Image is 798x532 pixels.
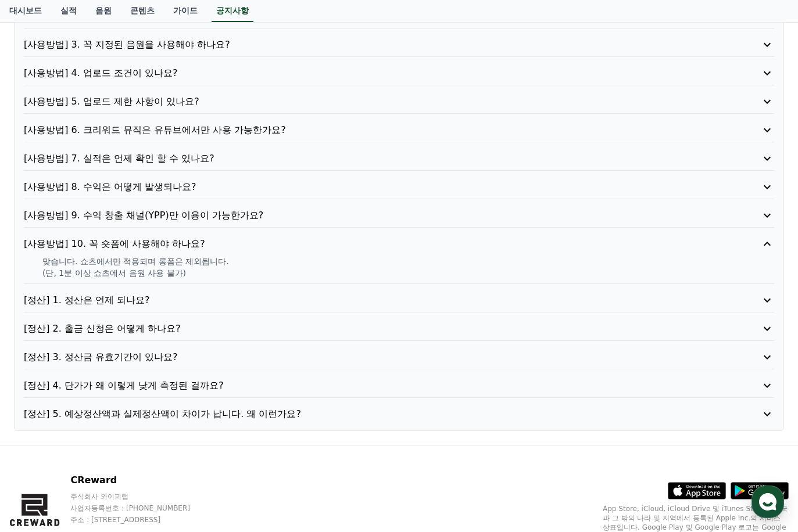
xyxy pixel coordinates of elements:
[24,123,714,137] p: [사용방법] 6. 크리워드 뮤직은 유튜브에서만 사용 가능한가요?
[150,368,223,397] a: 설정
[70,504,212,513] p: 사업자등록번호 : [PHONE_NUMBER]
[24,379,774,393] button: [정산] 4. 단가가 왜 이렇게 낮게 측정된 걸까요?
[42,256,774,267] p: 맞습니다. 쇼츠에서만 적용되며 롱폼은 제외됩니다.
[24,407,774,421] button: [정산] 5. 예상정산액과 실제정산액이 차이가 납니다. 왜 이런가요?
[24,95,714,109] p: [사용방법] 5. 업로드 제한 사항이 있나요?
[3,368,77,397] a: 홈
[77,368,150,397] a: 대화
[24,209,714,222] p: [사용방법] 9. 수익 창출 채널(YPP)만 이용이 가능한가요?
[24,66,774,80] button: [사용방법] 4. 업로드 조건이 있나요?
[24,293,774,307] button: [정산] 1. 정산은 언제 되나요?
[24,379,714,393] p: [정산] 4. 단가가 왜 이렇게 낮게 측정된 걸까요?
[70,515,212,524] p: 주소 : [STREET_ADDRESS]
[37,386,44,395] span: 홈
[24,322,774,336] button: [정산] 2. 출금 신청은 어떻게 하나요?
[24,66,714,80] p: [사용방법] 4. 업로드 조건이 있나요?
[24,350,714,364] p: [정산] 3. 정산금 유효기간이 있나요?
[24,123,774,137] button: [사용방법] 6. 크리워드 뮤직은 유튜브에서만 사용 가능한가요?
[24,209,774,222] button: [사용방법] 9. 수익 창출 채널(YPP)만 이용이 가능한가요?
[24,407,714,421] p: [정산] 5. 예상정산액과 실제정산액이 차이가 납니다. 왜 이런가요?
[106,386,120,396] span: 대화
[24,38,774,52] button: [사용방법] 3. 꼭 지정된 음원을 사용해야 하나요?
[24,322,714,336] p: [정산] 2. 출금 신청은 어떻게 하나요?
[24,152,774,166] button: [사용방법] 7. 실적은 언제 확인 할 수 있나요?
[24,237,714,251] p: [사용방법] 10. 꼭 숏폼에 사용해야 하나요?
[24,152,714,166] p: [사용방법] 7. 실적은 언제 확인 할 수 있나요?
[24,350,774,364] button: [정산] 3. 정산금 유효기간이 있나요?
[24,180,774,194] button: [사용방법] 8. 수익은 어떻게 발생되나요?
[24,95,774,109] button: [사용방법] 5. 업로드 제한 사항이 있나요?
[180,386,194,395] span: 설정
[24,237,774,251] button: [사용방법] 10. 꼭 숏폼에 사용해야 하나요?
[42,267,774,279] p: (단, 1분 이상 쇼츠에서 음원 사용 불가)
[70,473,212,487] p: CReward
[24,38,714,52] p: [사용방법] 3. 꼭 지정된 음원을 사용해야 하나요?
[24,180,714,194] p: [사용방법] 8. 수익은 어떻게 발생되나요?
[70,492,212,501] p: 주식회사 와이피랩
[24,293,714,307] p: [정산] 1. 정산은 언제 되나요?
